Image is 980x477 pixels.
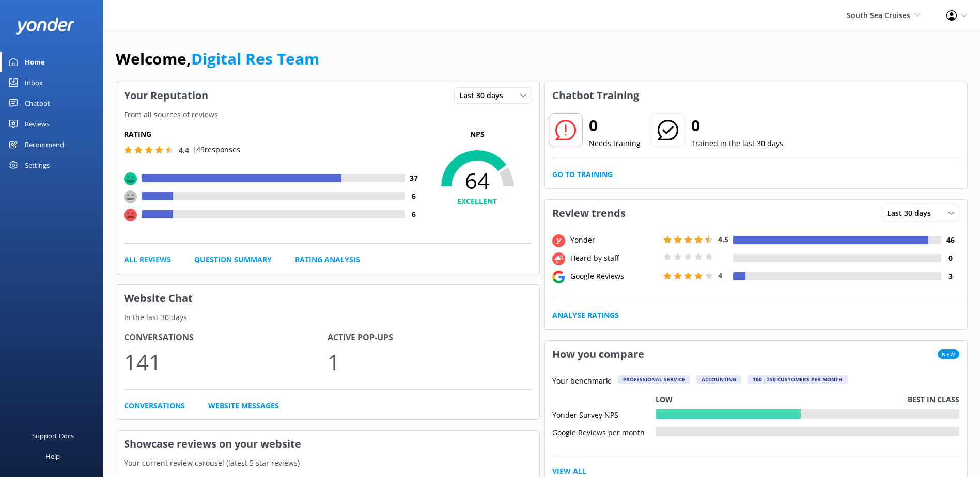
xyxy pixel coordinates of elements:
[191,48,319,69] a: Digital Res Team
[116,312,539,323] p: In the last 30 days
[405,190,423,202] h4: 6
[941,234,959,246] h4: 46
[116,285,539,312] h3: Website Chat
[25,114,50,134] div: Reviews
[847,10,910,20] span: South Sea Cruises
[552,310,619,321] a: Analyse Ratings
[938,349,959,359] span: New
[116,82,216,109] h3: Your Reputation
[691,138,783,149] p: Trained in the last 30 days
[656,394,673,405] p: Low
[718,271,722,280] span: 4
[552,375,612,388] p: Your benchmark:
[691,113,783,138] h2: 0
[941,271,959,282] h4: 3
[908,394,959,405] p: Best in class
[124,254,171,265] a: All Reviews
[589,113,641,138] h2: 0
[328,331,531,344] h4: Active Pop-ups
[618,375,690,384] div: Professional Service
[405,209,423,220] h4: 6
[124,400,185,411] a: Conversations
[25,155,50,176] div: Settings
[568,271,661,282] div: Google Reviews
[179,145,189,155] span: 4.4
[459,90,509,101] span: Last 30 days
[748,375,848,384] div: 100 - 250 customers per month
[941,252,959,264] h4: 0
[208,400,279,411] a: Website Messages
[25,52,45,72] div: Home
[25,72,43,93] div: Inbox
[116,457,539,469] p: Your current review carousel (latest 5 star reviews)
[545,341,652,368] h3: How you compare
[124,129,423,140] h5: Rating
[116,46,319,71] h1: Welcome,
[295,254,360,265] a: Rating Analysis
[552,427,656,436] div: Google Reviews per month
[552,466,586,477] a: View All
[568,252,661,264] div: Heard by staff
[718,234,728,244] span: 4.5
[423,196,532,207] h4: EXCELLENT
[696,375,741,384] div: Accounting
[25,134,64,155] div: Recommend
[568,234,661,246] div: Yonder
[25,93,50,114] div: Chatbot
[32,425,74,446] div: Support Docs
[116,431,539,457] h3: Showcase reviews on your website
[552,409,656,419] div: Yonder Survey NPS
[116,109,539,120] p: From all sources of reviews
[545,82,647,109] h3: Chatbot Training
[589,138,641,149] p: Needs training
[45,446,60,467] div: Help
[328,344,531,379] p: 1
[545,200,633,227] h3: Review trends
[15,18,75,35] img: yonder-white-logo.png
[192,144,240,155] p: | 49 responses
[552,169,613,180] a: Go to Training
[887,208,937,219] span: Last 30 days
[405,172,423,184] h4: 37
[124,344,328,379] p: 141
[124,331,328,344] h4: Conversations
[423,129,532,140] p: NPS
[194,254,272,265] a: Question Summary
[423,168,532,194] span: 64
